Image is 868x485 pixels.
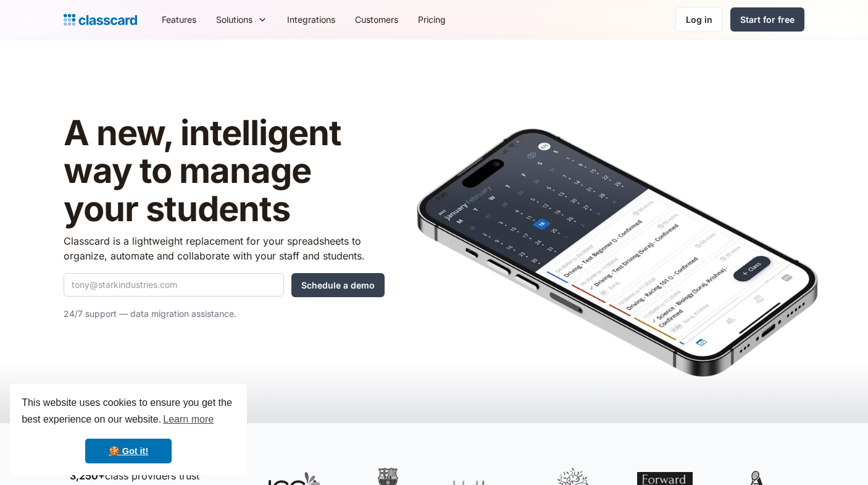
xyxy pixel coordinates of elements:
[291,273,385,297] input: Schedule a demo
[64,306,385,321] p: 24/7 support — data migration assistance.
[10,384,247,475] div: cookieconsent
[70,470,105,482] strong: 3,250+
[161,410,215,429] a: learn more about cookies
[216,13,252,26] div: Solutions
[64,273,284,297] input: tony@starkindustries.com
[64,114,385,229] h1: A new, intelligent way to manage your students
[686,13,712,26] div: Log in
[64,11,137,28] a: Logo
[85,439,172,463] a: dismiss cookie message
[22,395,235,429] span: This website uses cookies to ensure you get the best experience on our website.
[345,6,408,33] a: Customers
[675,7,723,32] a: Log in
[64,273,385,297] form: Quick Demo Form
[64,234,385,263] p: Classcard is a lightweight replacement for your spreadsheets to organize, automate and collaborat...
[206,6,277,33] div: Solutions
[740,13,795,26] div: Start for free
[152,6,206,33] a: Features
[730,7,804,32] a: Start for free
[277,6,345,33] a: Integrations
[408,6,456,33] a: Pricing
